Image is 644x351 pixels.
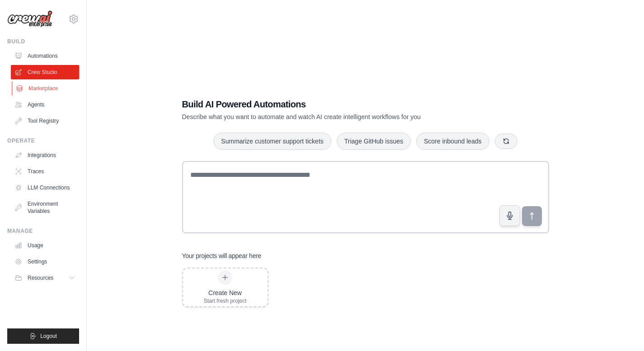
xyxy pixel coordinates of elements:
[12,81,80,96] a: Marketplace
[11,180,79,195] a: LLM Connections
[416,133,489,150] button: Score inbound leads
[11,197,79,218] a: Environment Variables
[28,274,53,282] span: Resources
[7,137,79,144] div: Operate
[213,133,331,150] button: Summarize customer support tickets
[7,10,52,28] img: Logo
[204,297,247,305] div: Start fresh project
[11,65,79,79] a: Crew Studio
[599,308,644,351] iframe: Chat Widget
[499,205,520,226] button: Click to speak your automation idea
[182,112,486,121] p: Describe what you want to automate and watch AI create intelligent workflows for you
[182,251,262,260] h3: Your projects will appear here
[11,271,79,285] button: Resources
[11,49,79,63] a: Automations
[7,227,79,235] div: Manage
[11,254,79,269] a: Settings
[11,164,79,179] a: Traces
[7,328,79,344] button: Logout
[495,134,517,149] button: Get new suggestions
[204,288,247,297] div: Create New
[337,133,411,150] button: Triage GitHub issues
[182,98,486,111] h1: Build AI Powered Automations
[11,114,79,128] a: Tool Registry
[11,148,79,162] a: Integrations
[11,238,79,253] a: Usage
[40,333,57,340] span: Logout
[7,38,79,45] div: Build
[11,97,79,112] a: Agents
